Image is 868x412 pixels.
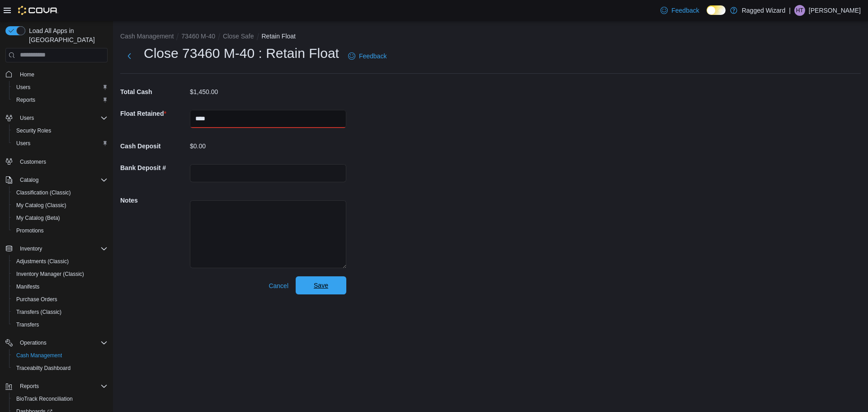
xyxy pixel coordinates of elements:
[16,365,71,372] span: Traceabilty Dashboard
[16,69,108,80] span: Home
[16,69,38,80] a: Home
[16,337,50,348] button: Operations
[269,281,288,290] span: Cancel
[13,187,75,198] a: Classification (Classic)
[190,142,206,150] p: $0.00
[120,159,188,177] h5: Bank Deposit #
[20,339,47,346] span: Operations
[181,33,215,40] button: 73460 M-40
[20,71,34,78] span: Home
[13,125,108,136] span: Security Roles
[13,307,108,317] span: Transfers (Classic)
[20,158,46,166] span: Customers
[16,175,42,185] button: Catalog
[120,191,188,209] h5: Notes
[16,243,108,254] span: Inventory
[20,245,42,252] span: Inventory
[9,255,111,268] button: Adjustments (Classic)
[13,363,108,374] span: Traceabilty Dashboard
[9,393,111,405] button: BioTrack Reconciliation
[16,243,46,254] button: Inventory
[9,362,111,374] button: Traceabilty Dashboard
[13,200,108,211] span: My Catalog (Classic)
[20,176,38,184] span: Catalog
[16,352,62,359] span: Cash Management
[13,138,34,149] a: Users
[13,269,108,279] span: Inventory Manager (Classic)
[9,318,111,331] button: Transfers
[9,280,111,293] button: Manifests
[262,33,296,40] button: Retain Float
[120,33,174,40] button: Cash Management
[789,5,791,16] p: |
[13,281,108,292] span: Manifests
[16,227,44,234] span: Promotions
[9,186,111,199] button: Classification (Classic)
[13,225,47,236] a: Promotions
[120,47,138,65] button: Next
[657,1,703,19] a: Feedback
[13,350,66,361] a: Cash Management
[13,269,88,279] a: Inventory Manager (Classic)
[13,281,43,292] a: Manifests
[9,349,111,362] button: Cash Management
[9,81,111,94] button: Users
[13,393,76,404] a: BioTrack Reconciliation
[190,88,218,95] p: $1,450.00
[13,82,108,93] span: Users
[13,213,64,223] a: My Catalog (Beta)
[9,212,111,224] button: My Catalog (Beta)
[16,395,73,403] span: BioTrack Reconciliation
[13,393,108,404] span: BioTrack Reconciliation
[16,214,60,222] span: My Catalog (Beta)
[16,321,39,328] span: Transfers
[9,268,111,280] button: Inventory Manager (Classic)
[16,156,108,167] span: Customers
[13,256,108,267] span: Adjustments (Classic)
[296,276,346,294] button: Save
[13,95,39,105] a: Reports
[742,5,786,16] p: Ragged Wizard
[13,95,108,105] span: Reports
[120,83,188,101] h5: Total Cash
[671,6,699,15] span: Feedback
[16,189,71,196] span: Classification (Classic)
[120,104,188,123] h5: Float Retained
[314,281,328,290] span: Save
[20,114,34,122] span: Users
[9,306,111,318] button: Transfers (Classic)
[144,44,339,62] h1: Close 73460 M-40 : Retain Float
[20,383,39,390] span: Reports
[9,94,111,106] button: Reports
[13,213,108,223] span: My Catalog (Beta)
[2,112,111,124] button: Users
[16,308,61,316] span: Transfers (Classic)
[707,5,726,15] input: Dark Mode
[16,113,108,123] span: Users
[13,200,70,211] a: My Catalog (Classic)
[16,258,69,265] span: Adjustments (Classic)
[16,337,108,348] span: Operations
[796,5,803,16] span: HT
[16,84,30,91] span: Users
[13,125,55,136] a: Security Roles
[16,127,51,134] span: Security Roles
[16,270,84,278] span: Inventory Manager (Classic)
[344,47,390,65] a: Feedback
[2,336,111,349] button: Operations
[16,202,66,209] span: My Catalog (Classic)
[359,52,387,61] span: Feedback
[13,350,108,361] span: Cash Management
[13,319,42,330] a: Transfers
[16,381,108,392] span: Reports
[13,294,108,305] span: Purchase Orders
[9,137,111,150] button: Users
[16,140,30,147] span: Users
[120,137,188,155] h5: Cash Deposit
[16,156,50,167] a: Customers
[2,380,111,393] button: Reports
[2,242,111,255] button: Inventory
[9,199,111,212] button: My Catalog (Classic)
[16,175,108,185] span: Catalog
